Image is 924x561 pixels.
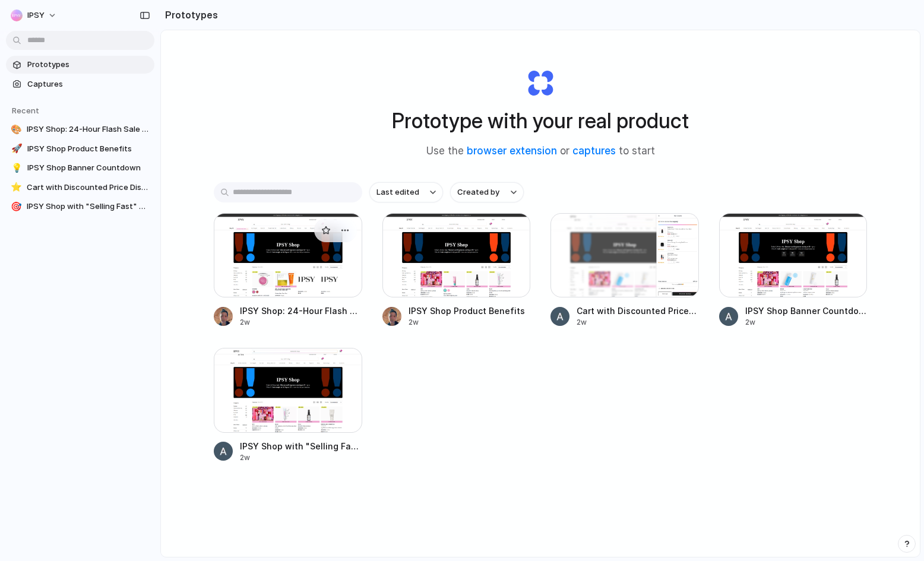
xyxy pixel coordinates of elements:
[369,182,443,202] button: Last edited
[27,78,150,90] span: Captures
[240,317,362,328] div: 2w
[6,198,154,215] a: 🎯IPSY Shop with "Selling Fast" Banners
[572,145,616,157] a: captures
[240,305,362,317] span: IPSY Shop: 24-Hour Flash Sale Highlight
[577,305,699,317] span: Cart with Discounted Price Display
[719,213,868,328] a: IPSY Shop Banner CountdownIPSY Shop Banner Countdown2w
[27,162,150,174] span: IPSY Shop Banner Countdown
[27,143,150,155] span: IPSY Shop Product Benefits
[376,186,419,198] span: Last edited
[457,186,499,198] span: Created by
[6,140,154,158] a: 🚀IPSY Shop Product Benefits
[6,179,154,196] a: ⭐Cart with Discounted Price Display
[27,182,150,194] span: Cart with Discounted Price Display
[6,56,154,74] a: Prototypes
[11,123,22,135] div: 🎨
[467,145,557,157] a: browser extension
[382,213,531,328] a: IPSY Shop Product BenefitsIPSY Shop Product Benefits2w
[240,452,362,463] div: 2w
[11,182,22,194] div: ⭐
[745,317,868,328] div: 2w
[450,182,524,202] button: Created by
[409,317,531,328] div: 2w
[27,123,150,135] span: IPSY Shop: 24-Hour Flash Sale Highlight
[27,9,45,21] span: IPSY
[240,440,362,452] span: IPSY Shop with "Selling Fast" Banners
[214,213,362,328] a: IPSY Shop: 24-Hour Flash Sale HighlightIPSY Shop: 24-Hour Flash Sale Highlight2w
[6,159,154,177] a: 💡IPSY Shop Banner Countdown
[577,317,699,328] div: 2w
[11,143,23,155] div: 🚀
[6,75,154,93] a: Captures
[27,201,150,213] span: IPSY Shop with "Selling Fast" Banners
[745,305,868,317] span: IPSY Shop Banner Countdown
[6,6,63,25] button: IPSY
[550,213,699,328] a: Cart with Discounted Price DisplayCart with Discounted Price Display2w
[12,106,39,115] span: Recent
[6,121,154,138] a: 🎨IPSY Shop: 24-Hour Flash Sale Highlight
[27,59,150,71] span: Prototypes
[409,305,531,317] span: IPSY Shop Product Benefits
[426,144,655,159] span: Use the or to start
[160,8,218,22] h2: Prototypes
[214,348,362,462] a: IPSY Shop with "Selling Fast" BannersIPSY Shop with "Selling Fast" Banners2w
[11,162,23,174] div: 💡
[392,105,689,137] h1: Prototype with your real product
[11,201,22,213] div: 🎯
